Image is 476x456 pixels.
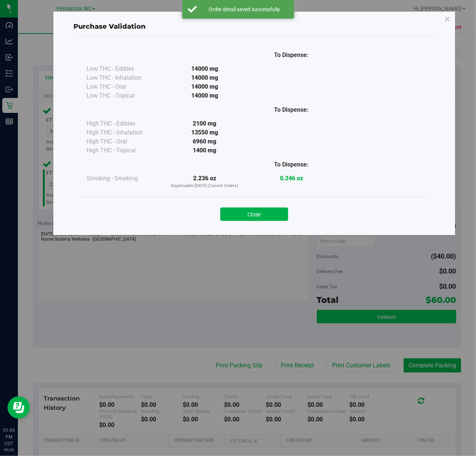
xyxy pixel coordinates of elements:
[73,22,146,31] span: Purchase Validation
[7,396,30,419] iframe: Resource center
[220,208,288,221] button: Close
[86,73,161,82] div: Low THC - Inhalation
[161,146,248,155] div: 1400 mg
[248,51,335,60] div: To Dispense:
[86,82,161,91] div: Low THC - Oral
[86,128,161,137] div: High THC - Inhalation
[161,73,248,82] div: 14000 mg
[86,137,161,146] div: High THC - Oral
[201,6,289,13] div: Order detail saved successfully
[161,91,248,100] div: 14000 mg
[86,119,161,128] div: High THC - Edibles
[161,174,248,189] div: 2.236 oz
[161,82,248,91] div: 14000 mg
[86,91,161,100] div: Low THC - Topical
[86,174,161,183] div: Smoking - Smoking
[161,183,248,189] p: Dispensable [DATE] (Current Orders)
[161,64,248,73] div: 14000 mg
[248,160,335,169] div: To Dispense:
[248,105,335,114] div: To Dispense:
[280,175,303,182] strong: 0.246 oz
[161,137,248,146] div: 6960 mg
[161,128,248,137] div: 13550 mg
[86,64,161,73] div: Low THC - Edibles
[86,146,161,155] div: High THC - Topical
[161,119,248,128] div: 2100 mg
